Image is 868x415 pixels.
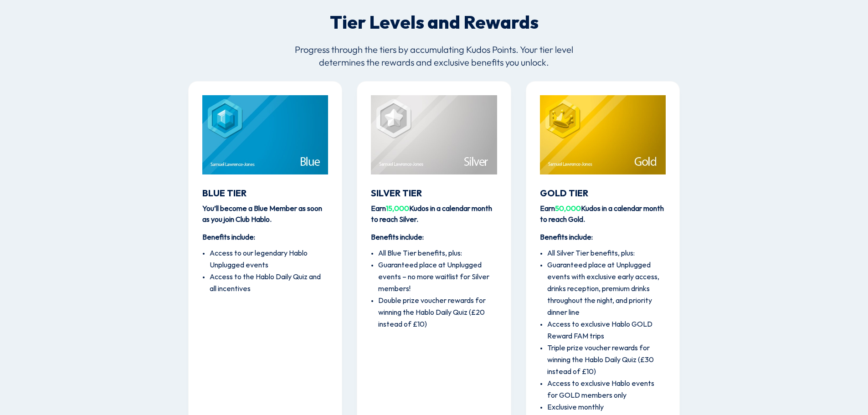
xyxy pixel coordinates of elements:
[540,234,593,241] strong: Benefits include:
[386,205,409,213] span: 15,000
[540,205,664,224] strong: Earn Kudos in a calendar month to reach Gold.
[210,248,328,272] li: Access to our legendary Hablo Unplugged events
[547,260,666,319] li: Guaranteed place at Unplugged events with exclusive early access, drinks reception, premium drink...
[378,248,497,260] li: All Blue Tier benefits, plus:
[312,12,556,34] div: Tier Levels and Rewards
[378,295,497,331] li: Double prize voucher rewards for winning the Hablo Daily Quiz (£20 instead of £10)
[547,319,666,343] li: Access to exclusive Hablo GOLD Reward FAM trips
[202,234,255,241] strong: Benefits include:
[202,189,247,199] span: Blue Tier
[547,248,666,260] li: All Silver Tier benefits, plus:
[555,205,581,213] span: 50,000
[202,205,322,224] strong: You’ll become a Blue Member as soon as you join Club Hablo.
[378,260,497,295] li: Guaranteed place at Unplugged events – no more waitlist for Silver members!
[547,378,666,402] li: Access to exclusive Hablo events for GOLD members only
[371,205,492,224] strong: Earn Kudos in a calendar month to reach Silver.
[547,343,666,378] li: Triple prize voucher rewards for winning the Hablo Daily Quiz (£30 instead of £10)
[286,43,582,69] div: Progress through the tiers by accumulating Kudos Points. Your tier level determines the rewards a...
[371,234,424,241] strong: Benefits include:
[540,189,588,199] span: Gold Tier
[210,272,328,295] li: Access to the Hablo Daily Quiz and all incentives
[371,189,422,199] span: Silver Tier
